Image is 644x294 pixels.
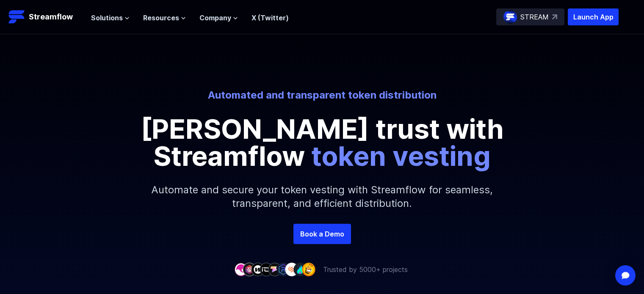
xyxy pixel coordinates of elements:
[496,8,564,25] a: STREAM
[285,263,299,276] img: company-7
[311,140,491,172] span: token vesting
[91,13,123,23] span: Solutions
[302,263,315,276] img: company-9
[8,8,83,25] a: Streamflow
[143,13,179,23] span: Resources
[234,263,248,276] img: company-1
[29,11,73,23] p: Streamflow
[520,12,549,22] p: STREAM
[199,13,231,23] span: Company
[268,263,282,276] img: company-5
[91,13,130,23] button: Solutions
[293,224,351,244] a: Book a Demo
[199,13,238,23] button: Company
[143,13,186,23] button: Resources
[140,170,504,224] p: Automate and secure your token vesting with Streamflow for seamless, transparent, and efficient d...
[132,115,513,170] p: [PERSON_NAME] trust with Streamflow
[293,263,307,276] img: company-8
[251,263,265,276] img: company-3
[323,264,408,275] p: Trusted by 5000+ projects
[8,8,25,25] img: Streamflow Logo
[260,263,273,276] img: company-4
[568,8,619,25] button: Launch App
[552,14,557,19] img: top-right-arrow.svg
[252,14,289,22] a: X (Twitter)
[88,88,557,102] p: Automated and transparent token distribution
[503,10,517,24] img: streamflow-logo-circle.png
[243,263,256,276] img: company-2
[615,265,636,286] div: Open Intercom Messenger
[276,263,290,276] img: company-6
